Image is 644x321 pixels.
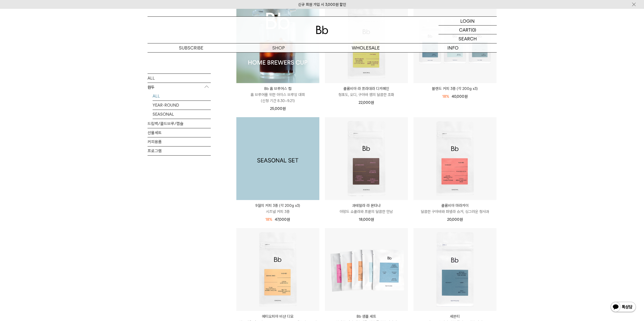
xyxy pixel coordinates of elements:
[471,26,476,34] p: (0)
[439,17,497,26] a: LOGIN
[148,146,211,155] a: 프로그램
[265,216,272,223] div: 18%
[325,86,408,98] a: 콜롬비아 라 프라데라 디카페인 청포도, 오디, 구아바 잼의 달콤한 조화
[316,26,328,34] img: 로고
[148,137,211,146] a: 커피용품
[282,106,286,111] span: 원
[235,43,322,52] a: SHOP
[298,2,346,7] a: 신규 회원 가입 시 3,000원 할인
[413,86,496,92] a: 블렌드 커피 3종 (각 200g x3)
[413,203,496,215] a: 콜롬비아 마라카이 달콤한 구아바와 파넬라 슈거, 싱그러운 청사과
[236,209,319,215] p: 시즈널 커피 3종
[148,128,211,137] a: 선물세트
[442,93,449,100] div: 18%
[413,228,496,311] img: 세븐티
[413,203,496,209] p: 콜롬비아 마라카이
[325,228,408,311] img: Bb 샘플 세트
[413,209,496,215] p: 달콤한 구아바와 파넬라 슈거, 싱그러운 청사과
[452,94,468,99] span: 40,000
[236,92,319,104] p: 홈 브루어를 위한 아이스 브루잉 대회 (신청 기간 8.30~9.21)
[371,100,374,105] span: 원
[459,34,477,43] p: SEARCH
[464,94,468,99] span: 원
[236,313,319,319] p: 에티오피아 비샨 디모
[371,217,374,222] span: 원
[236,117,319,200] a: 9월의 커피 3종 (각 200g x3)
[148,119,211,128] a: 드립백/콜드브루/캡슐
[610,301,636,313] img: 카카오톡 채널 1:1 채팅 버튼
[359,100,374,105] span: 22,000
[325,86,408,92] p: 콜롬비아 라 프라데라 디카페인
[325,203,408,215] a: 과테말라 라 몬타냐 아망드 쇼콜라와 프룬의 달콤한 만남
[439,26,497,34] a: CART (0)
[322,43,409,52] p: WHOLESALE
[325,117,408,200] img: 과테말라 라 몬타냐
[460,217,463,222] span: 원
[325,92,408,98] p: 청포도, 오디, 구아바 잼의 달콤한 조화
[413,117,496,200] img: 콜롬비아 마라카이
[236,203,319,209] p: 9월의 커피 3종 (각 200g x3)
[236,86,319,104] a: Bb 홈 브루어스 컵 홈 브루어를 위한 아이스 브루잉 대회(신청 기간 8.30~9.21)
[153,91,211,100] a: ALL
[459,26,471,34] p: CART
[153,101,211,109] a: YEAR-ROUND
[413,313,496,319] p: 세븐티
[236,203,319,215] a: 9월의 커피 3종 (각 200g x3) 시즈널 커피 3종
[447,217,463,222] span: 20,000
[236,117,319,200] img: 1000000743_add2_064.png
[148,43,235,52] a: SUBSCRIBE
[325,313,408,319] p: Bb 샘플 세트
[148,73,211,82] a: ALL
[460,17,475,25] p: LOGIN
[275,217,290,222] span: 47,000
[409,43,497,52] p: INFO
[325,203,408,209] p: 과테말라 라 몬타냐
[236,228,319,311] img: 에티오피아 비샨 디모
[287,217,290,222] span: 원
[325,209,408,215] p: 아망드 쇼콜라와 프룬의 달콤한 만남
[236,86,319,92] p: Bb 홈 브루어스 컵
[148,83,211,92] p: 원두
[153,110,211,118] a: SEASONAL
[270,106,286,111] span: 25,000
[359,217,374,222] span: 18,000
